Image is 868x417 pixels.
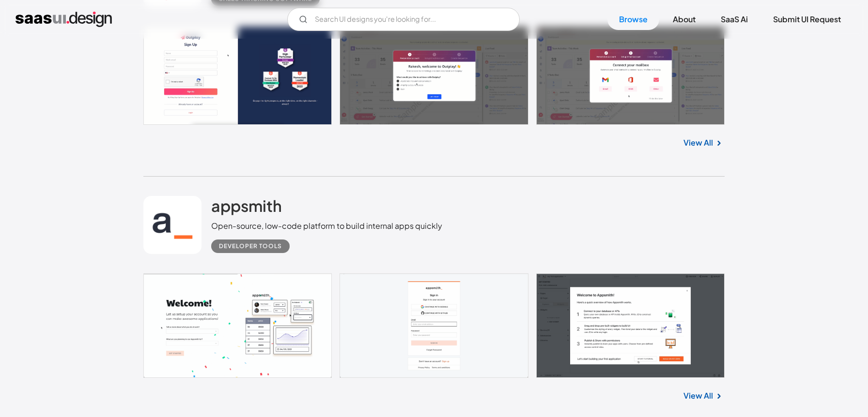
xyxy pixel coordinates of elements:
a: appsmith [211,196,282,220]
a: home [15,12,112,27]
h2: appsmith [211,196,282,215]
div: Open-source, low-code platform to build internal apps quickly [211,220,442,232]
div: Developer tools [219,240,282,252]
a: Browse [607,9,659,30]
input: Search UI designs you're looking for... [287,8,520,31]
a: SaaS Ai [709,9,759,30]
form: Email Form [287,8,520,31]
a: View All [683,390,713,402]
a: View All [683,137,713,149]
a: Submit UI Request [761,9,852,30]
a: About [661,9,707,30]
